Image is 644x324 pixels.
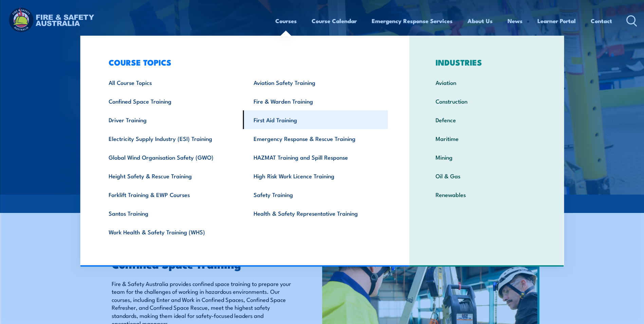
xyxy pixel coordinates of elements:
[98,222,243,241] a: Work Health & Safety Training (WHS)
[425,92,548,110] a: Construction
[275,12,297,30] a: Courses
[98,92,243,110] a: Confined Space Training
[98,204,243,222] a: Santos Training
[98,73,243,92] a: All Course Topics
[425,166,548,185] a: Oil & Gas
[112,259,291,269] h2: Confined Space Training
[243,185,388,204] a: Safety Training
[508,12,522,30] a: News
[243,148,388,166] a: HAZMAT Training and Spill Response
[312,12,357,30] a: Course Calendar
[425,129,548,148] a: Maritime
[425,73,548,92] a: Aviation
[243,110,388,129] a: First Aid Training
[372,12,453,30] a: Emergency Response Services
[243,166,388,185] a: High Risk Work Licence Training
[467,12,493,30] a: About Us
[98,110,243,129] a: Driver Training
[243,129,388,148] a: Emergency Response & Rescue Training
[243,73,388,92] a: Aviation Safety Training
[537,12,576,30] a: Learner Portal
[425,185,548,204] a: Renewables
[243,204,388,222] a: Health & Safety Representative Training
[425,148,548,166] a: Mining
[425,110,548,129] a: Defence
[243,92,388,110] a: Fire & Warden Training
[425,57,548,67] h3: INDUSTRIES
[98,185,243,204] a: Forklift Training & EWP Courses
[98,148,243,166] a: Global Wind Organisation Safety (GWO)
[98,57,388,67] h3: COURSE TOPICS
[98,129,243,148] a: Electricity Supply Industry (ESI) Training
[591,12,612,30] a: Contact
[98,166,243,185] a: Height Safety & Rescue Training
